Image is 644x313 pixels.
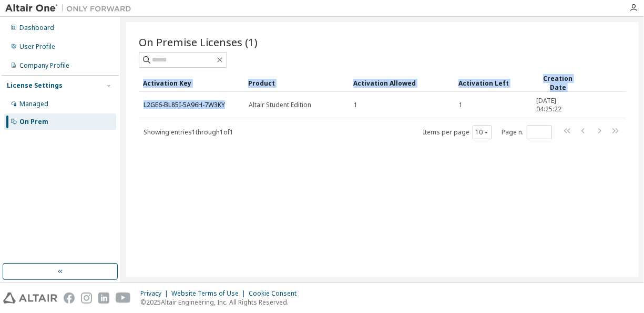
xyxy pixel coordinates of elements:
span: Page n. [502,126,552,139]
div: License Settings [7,81,63,90]
a: L2GE6-BL85I-5A96H-7W3KY [144,100,225,109]
p: © 2025 Altair Engineering, Inc. All Rights Reserved. [140,298,303,307]
div: Company Profile [19,61,69,70]
img: altair_logo.svg [3,293,57,304]
div: Dashboard [19,24,54,32]
div: On Prem [19,118,48,126]
div: Activation Left [458,75,527,91]
div: User Profile [19,43,55,51]
div: Website Terms of Use [171,289,249,298]
span: 1 [459,101,463,109]
img: youtube.svg [116,293,131,304]
span: On Premise Licenses (1) [139,35,258,49]
span: Items per page [423,126,492,139]
div: Activation Key [143,75,240,91]
div: Activation Allowed [353,75,450,91]
div: Creation Date [536,74,580,92]
button: 10 [475,128,489,137]
span: 1 [354,101,357,109]
div: Product [248,75,345,91]
span: [DATE] 04:25:22 [536,97,579,113]
img: facebook.svg [64,293,75,304]
div: Privacy [140,289,171,298]
img: linkedin.svg [98,293,109,304]
img: instagram.svg [81,293,92,304]
span: Showing entries 1 through 1 of 1 [144,128,233,137]
span: Altair Student Edition [249,101,311,109]
img: Altair One [5,3,137,14]
div: Managed [19,100,48,108]
div: Cookie Consent [249,289,303,298]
